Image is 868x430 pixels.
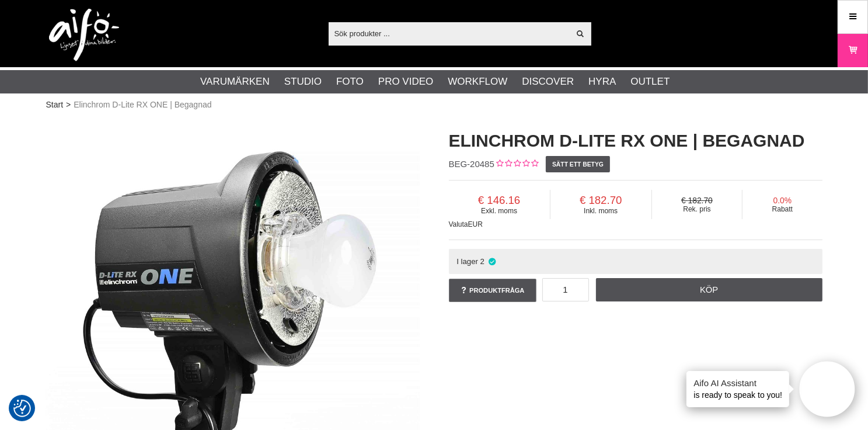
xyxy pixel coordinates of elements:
[742,196,822,205] span: 0.0%
[742,205,822,213] span: Rabatt
[588,74,616,89] a: Hyra
[449,129,822,153] h1: Elinchrom D-Lite RX ONE | Begagnad
[378,74,433,89] a: Pro Video
[546,156,611,172] a: Sätt ett betyg
[494,158,538,171] div: Kundbetyg: 0
[284,74,322,89] a: Studio
[449,279,536,302] a: Produktfråga
[13,400,31,417] img: Revisit consent button
[448,74,507,89] a: Workflow
[693,377,782,389] h4: Aifo AI Assistant
[468,220,483,228] span: EUR
[13,398,31,419] button: Samtyckesinställningar
[449,207,550,215] span: Exkl. moms
[480,257,484,266] span: 2
[487,257,497,266] i: I lager
[686,371,789,407] div: is ready to speak to you!
[66,99,71,111] span: >
[596,278,822,301] a: Köp
[200,74,270,89] a: Varumärken
[46,99,64,111] a: Start
[449,159,494,169] span: BEG-20485
[652,205,742,213] span: Rek. pris
[652,196,742,205] span: 182.70
[522,74,574,89] a: Discover
[336,74,364,89] a: Foto
[630,74,670,89] a: Outlet
[449,220,468,228] span: Valuta
[456,257,478,266] span: I lager
[550,207,651,215] span: Inkl. moms
[329,25,570,42] input: Sök produkter ...
[449,194,550,207] span: 146.16
[74,99,211,111] span: Elinchrom D-Lite RX ONE | Begagnad
[49,9,119,61] img: logo.png
[550,194,651,207] span: 182.70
